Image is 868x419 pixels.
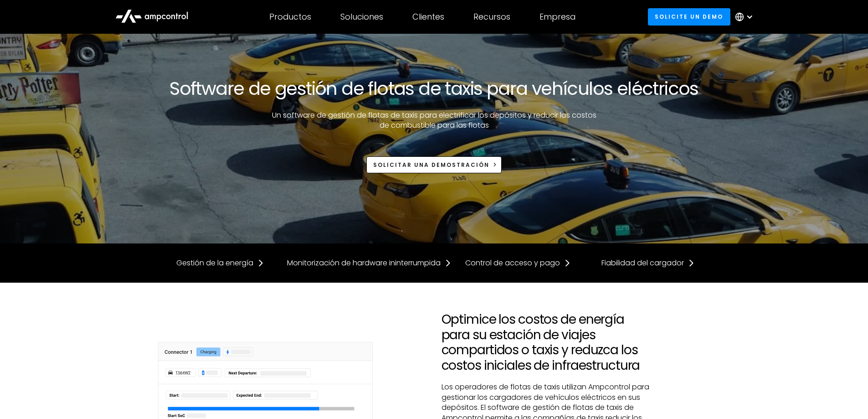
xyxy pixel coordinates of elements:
div: Recursos [473,12,510,22]
a: Gestión de la energía [176,258,264,268]
p: Un software de gestión de flotas de taxis para electrificar los depósitos y reducir los costos de... [268,110,601,131]
div: Control de acceso y pago [465,258,560,268]
h1: Software de gestión de flotas de taxis para vehículos eléctricos [169,78,699,99]
div: Gestión de la energía [176,258,253,268]
span: SOLICITAR UNA DEMOSTRACIÓN [373,161,489,169]
a: Monitorización de hardware ininterrumpida [287,258,452,268]
a: SOLICITAR UNA DEMOSTRACIÓN [366,156,502,173]
div: Fiabilidad del cargador [601,258,684,268]
h2: Optimice los costos de energía para su estación de viajes compartidos o taxis y reduzca los costo... [442,312,657,373]
a: Control de acceso y pago [465,258,571,268]
div: Monitorización de hardware ininterrumpida [287,258,441,268]
div: Productos [269,12,311,22]
a: Fiabilidad del cargador [601,258,695,268]
div: Soluciones [340,12,383,22]
div: Empresa [539,12,575,22]
div: Clientes [412,12,444,22]
a: Solicite un demo [648,8,730,25]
